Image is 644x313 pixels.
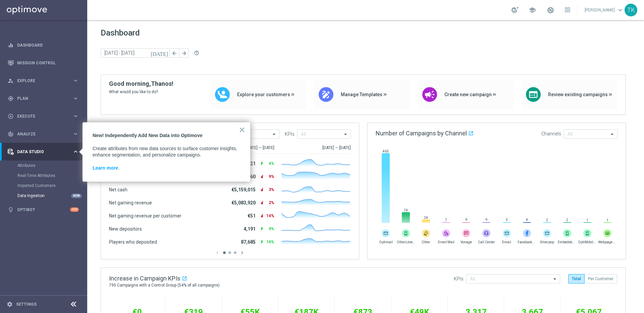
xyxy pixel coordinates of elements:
[616,6,624,14] span: keyboard_arrow_down
[8,207,14,213] i: lightbulb
[93,145,240,159] p: Create attributes from new data sources to surface customer insights, enhance segmentation, and p...
[8,96,72,102] div: Plan
[72,131,79,137] i: keyboard_arrow_right
[8,36,79,54] div: Dashboard
[72,113,79,119] i: keyboard_arrow_right
[72,148,79,155] i: keyboard_arrow_right
[8,54,79,72] div: Mission Control
[7,301,13,307] i: settings
[17,191,87,201] div: Data Ingestion
[70,207,79,212] div: +10
[17,114,72,118] span: Execute
[17,183,70,188] a: Imported Customers
[17,201,70,218] a: Optibot
[8,78,72,84] div: Explore
[72,77,79,84] i: keyboard_arrow_right
[584,5,625,15] a: [PERSON_NAME]
[93,133,203,138] strong: New! Independently Add New Data into Optimove
[118,165,119,171] span: .
[8,113,14,119] i: play_circle_outline
[72,95,79,102] i: keyboard_arrow_right
[8,131,72,137] div: Analyze
[17,181,87,191] div: Imported Customers
[17,173,70,178] a: Real-Time Attributes
[17,161,87,171] div: Attributes
[8,149,72,155] div: Data Studio
[8,113,72,119] div: Execute
[17,193,70,198] a: Data Ingestion
[17,36,79,54] a: Dashboard
[239,124,245,135] button: Close
[8,131,14,137] i: track_changes
[8,42,14,48] i: equalizer
[16,302,37,306] a: Settings
[17,54,79,72] a: Mission Control
[529,6,536,14] span: school
[625,4,637,16] div: TK
[17,97,72,101] span: Plan
[17,79,72,83] span: Explore
[71,194,82,198] div: NEW
[8,201,79,218] div: Optibot
[17,132,72,136] span: Analyze
[8,96,14,102] i: gps_fixed
[93,165,118,171] a: Learn more
[17,163,70,168] a: Attributes
[17,171,87,181] div: Real-Time Attributes
[17,150,72,154] span: Data Studio
[8,78,14,84] i: person_search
